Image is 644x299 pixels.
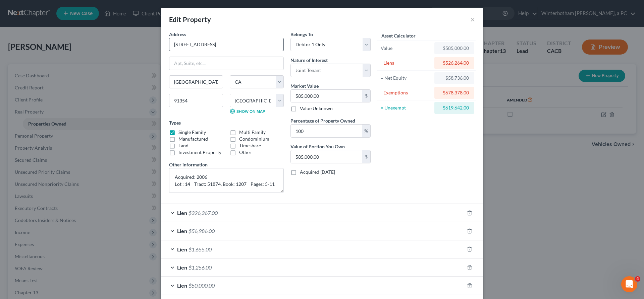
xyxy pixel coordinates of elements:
[189,246,212,252] span: $1,655.00
[362,90,370,102] div: $
[440,45,469,52] div: $585,000.00
[239,129,266,136] label: Multi Family
[177,282,187,289] span: Lien
[239,142,261,149] label: Timeshare
[290,117,355,124] label: Percentage of Property Owned
[177,210,187,216] span: Lien
[178,129,206,136] label: Single Family
[381,104,431,111] div: = Unexempt
[169,15,211,24] div: Edit Property
[290,143,345,150] label: Value of Portion You Own
[230,108,265,114] a: Show on Map
[291,125,362,137] input: 0.00
[381,89,431,96] div: - Exemptions
[169,31,186,37] span: Address
[169,57,283,70] input: Apt, Suite, etc...
[300,105,333,112] label: Value Unknown
[177,246,187,252] span: Lien
[189,228,215,234] span: $56,986.00
[440,104,469,111] div: -$619,642.00
[300,169,335,175] label: Acquired [DATE]
[362,150,370,163] div: $
[239,149,252,156] label: Other
[189,210,218,216] span: $326,367.00
[381,45,431,52] div: Value
[635,276,640,282] span: 4
[290,82,319,89] label: Market Value
[169,76,223,88] input: Enter city...
[178,142,189,149] label: Land
[440,75,469,81] div: $58,736.00
[177,228,187,234] span: Lien
[440,89,469,96] div: $678,378.00
[381,75,431,81] div: = Net Equity
[178,149,221,156] label: Investment Property
[169,38,283,51] input: Enter address...
[169,94,223,107] input: Enter zip...
[290,31,313,37] span: Belongs To
[239,136,269,142] label: Condominium
[290,57,328,64] label: Nature of Interest
[178,136,208,142] label: Manufactured
[291,150,362,163] input: 0.00
[169,161,208,168] label: Other information
[189,282,215,289] span: $50,000.00
[177,264,187,271] span: Lien
[362,125,370,137] div: %
[291,90,362,102] input: 0.00
[440,60,469,66] div: $526,264.00
[169,119,181,126] label: Types
[621,276,637,292] iframe: Intercom live chat
[381,32,416,39] label: Asset Calculator
[381,60,431,66] div: - Liens
[189,264,212,271] span: $1,256.00
[470,15,475,23] button: ×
